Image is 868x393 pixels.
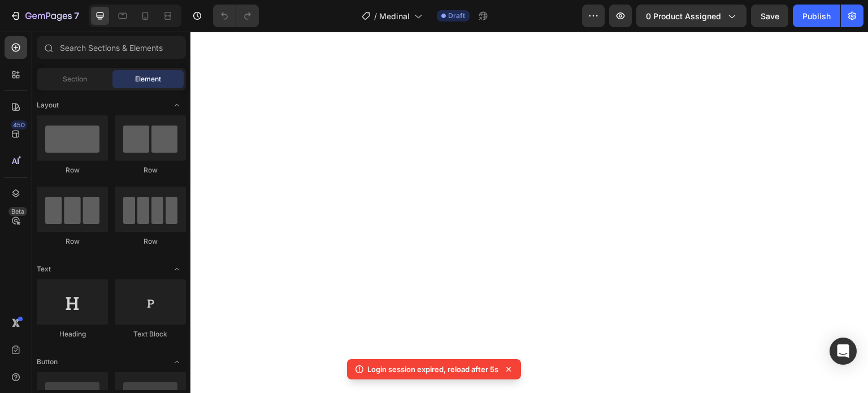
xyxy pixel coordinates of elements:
[37,264,51,274] span: Text
[37,100,59,110] span: Layout
[646,10,721,22] span: 0 product assigned
[37,36,186,59] input: Search Sections & Elements
[37,329,108,339] div: Heading
[168,260,186,278] span: Toggle open
[190,32,868,393] iframe: Design area
[374,10,377,22] span: /
[8,207,27,216] div: Beta
[135,74,161,84] span: Element
[213,5,259,27] div: Undo/Redo
[37,165,108,175] div: Row
[830,338,857,365] div: Open Intercom Messenger
[168,353,186,371] span: Toggle open
[37,357,58,367] span: Button
[5,5,84,27] button: 7
[74,9,79,23] p: 7
[636,5,747,27] button: 0 product assigned
[367,364,498,375] p: Login session expired, reload after 5s
[11,120,27,129] div: 450
[802,10,831,22] div: Publish
[761,11,779,21] span: Save
[168,96,186,114] span: Toggle open
[63,74,87,84] span: Section
[115,165,186,175] div: Row
[379,10,410,22] span: Medinal
[793,5,840,27] button: Publish
[115,236,186,247] div: Row
[115,329,186,339] div: Text Block
[751,5,788,27] button: Save
[37,236,108,247] div: Row
[448,11,465,21] span: Draft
